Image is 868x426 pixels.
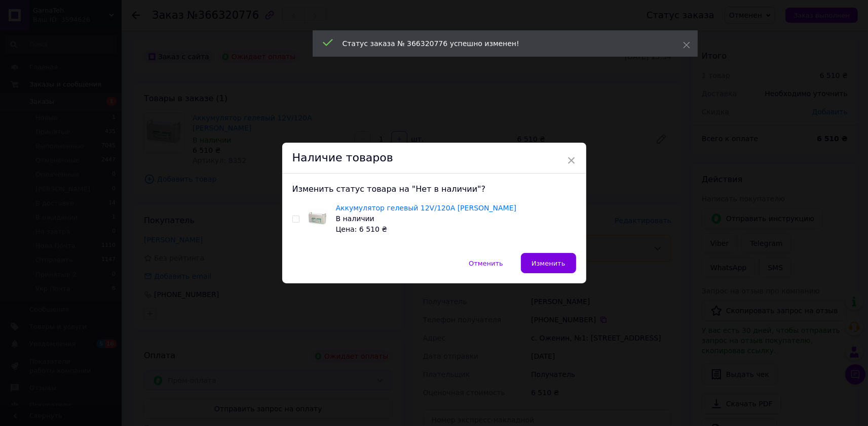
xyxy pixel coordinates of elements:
[336,214,517,224] div: В наличии
[336,224,517,235] div: Цена: 6 510 ₴
[567,152,576,169] span: ×
[336,204,517,212] a: Аккумулятор гелевый 12V/120A [PERSON_NAME]
[292,184,576,195] div: Изменить статус товара на "Нет в наличии"?
[343,38,658,49] div: Статус заказа № 366320776 успешно изменен!
[282,143,586,174] div: Наличие товаров
[469,260,503,267] span: Отменить
[521,253,576,273] button: Изменить
[532,260,565,267] span: Изменить
[458,253,514,273] button: Отменить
